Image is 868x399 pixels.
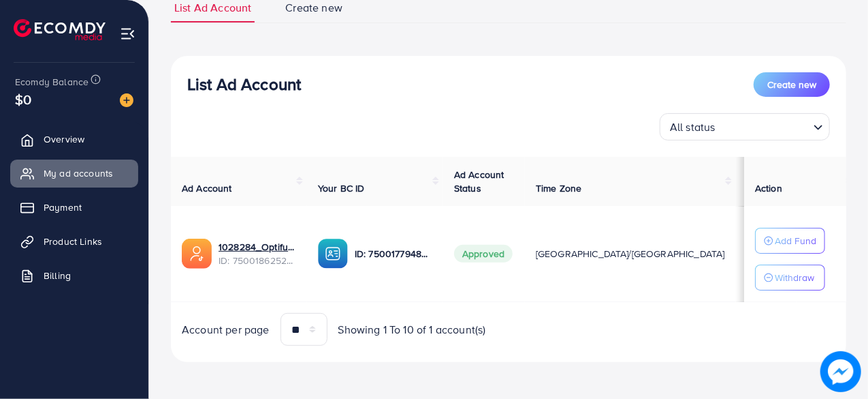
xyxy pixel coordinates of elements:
span: $0 [15,89,31,109]
div: <span class='underline'>1028284_Optifume_1746273331232</span></br>7500186252327731208 [219,240,296,268]
img: ic-ba-acc.ded83a64.svg [318,239,348,269]
span: [GEOGRAPHIC_DATA]/[GEOGRAPHIC_DATA] [536,247,725,261]
input: Search for option [720,115,808,137]
a: Billing [10,262,138,289]
span: Ad Account Status [454,168,504,195]
p: Withdraw [775,269,814,286]
span: All status [667,117,718,137]
img: logo [14,19,106,40]
h3: List Ad Account [187,74,301,94]
a: Product Links [10,228,138,255]
span: Ecomdy Balance [15,75,89,89]
div: Search for option [660,113,830,141]
a: 1028284_Optifume_1746273331232 [219,240,296,254]
span: Create new [767,78,816,91]
span: Showing 1 To 10 of 1 account(s) [338,322,486,338]
span: Payment [44,201,82,214]
a: My ad accounts [10,160,138,187]
button: Add Fund [755,228,825,254]
button: Withdraw [755,265,825,291]
button: Create new [754,72,830,97]
img: ic-ads-acc.e4c84228.svg [182,239,212,269]
span: Approved [454,245,513,263]
span: Time Zone [536,181,581,195]
span: Billing [44,269,71,282]
img: image [820,351,861,392]
span: Overview [44,132,84,146]
span: Product Links [44,235,102,248]
span: My ad accounts [44,166,113,180]
span: Ad Account [182,181,232,195]
span: Action [755,181,782,195]
a: Overview [10,125,138,153]
p: ID: 7500177948360687624 [355,246,432,262]
p: Add Fund [775,233,816,249]
span: ID: 7500186252327731208 [219,254,296,267]
span: Your BC ID [318,181,365,195]
img: menu [120,26,135,42]
img: image [120,93,133,107]
span: Account per page [182,322,270,338]
a: Payment [10,194,138,221]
